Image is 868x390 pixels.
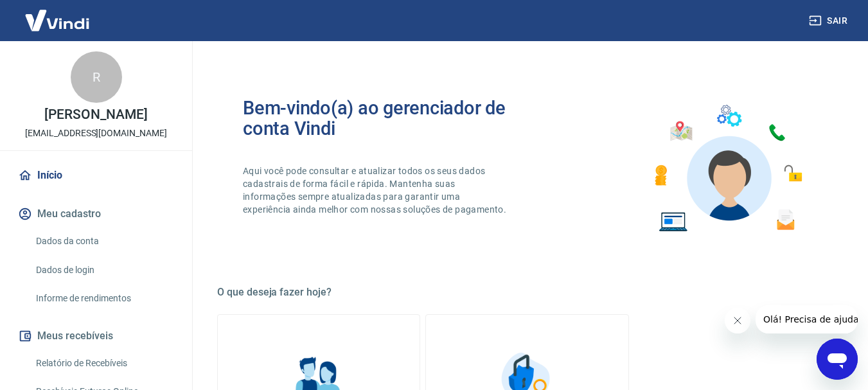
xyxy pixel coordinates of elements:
[31,228,177,254] a: Dados da conta
[643,98,811,240] img: Imagem de um avatar masculino com diversos icones exemplificando as funcionalidades do gerenciado...
[243,164,509,216] p: Aqui você pode consultar e atualizar todos os seus dados cadastrais de forma fácil e rápida. Mant...
[15,1,99,40] img: Vindi
[71,51,122,103] div: R
[31,285,177,312] a: Informe de rendimentos
[725,308,750,333] iframe: Fechar mensagem
[8,9,108,19] span: Olá! Precisa de ajuda?
[31,257,177,283] a: Dados de login
[31,350,177,377] a: Relatório de Recebíveis
[756,305,858,333] iframe: Mensagem da empresa
[806,9,853,33] button: Sair
[44,108,147,121] p: [PERSON_NAME]
[15,200,177,228] button: Meu cadastro
[817,339,858,380] iframe: Botão para abrir a janela de mensagens
[217,286,837,299] h5: O que deseja fazer hoje?
[243,98,527,139] h2: Bem-vindo(a) ao gerenciador de conta Vindi
[15,322,177,350] button: Meus recebíveis
[25,127,167,140] p: [EMAIL_ADDRESS][DOMAIN_NAME]
[15,161,177,190] a: Início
